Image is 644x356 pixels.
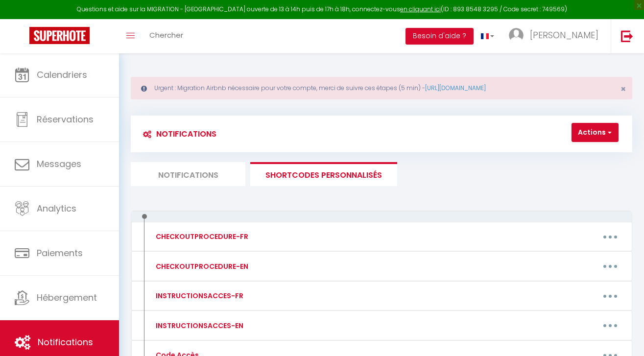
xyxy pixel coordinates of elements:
h3: Notifications [138,123,216,145]
button: Close [620,85,626,94]
img: ... [509,28,524,43]
div: Urgent : Migration Airbnb nécessaire pour votre compte, merci de suivre ces étapes (5 min) - [131,77,632,99]
div: INSTRUCTIONSACCES-FR [153,290,243,301]
span: Paiements [37,247,83,259]
a: ... [PERSON_NAME] [501,19,611,53]
button: Besoin d'aide ? [405,28,474,45]
div: INSTRUCTIONSACCES-EN [153,320,243,331]
a: en cliquant ici [400,5,441,13]
span: Notifications [38,336,93,348]
a: Chercher [142,19,191,53]
span: Hébergement [37,291,97,304]
li: Notifications [131,162,245,186]
span: × [620,83,626,95]
li: SHORTCODES PERSONNALISÉS [250,162,397,186]
span: Calendriers [37,69,87,81]
span: Messages [37,158,81,170]
img: Super Booking [29,27,90,44]
span: Réservations [37,113,94,125]
span: Chercher [149,30,183,40]
span: Analytics [37,202,76,214]
span: [PERSON_NAME] [530,29,598,41]
div: CHECKOUTPROCEDURE-FR [153,231,248,242]
button: Actions [572,123,619,142]
div: CHECKOUTPROCEDURE-EN [153,261,248,272]
a: [URL][DOMAIN_NAME] [425,84,486,92]
img: logout [621,30,633,42]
